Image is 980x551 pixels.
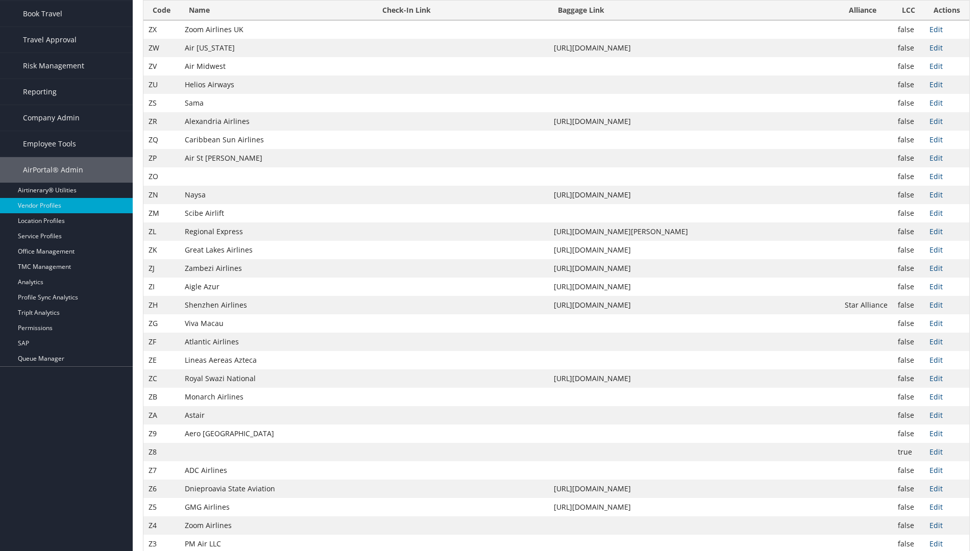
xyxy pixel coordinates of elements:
td: false [893,39,924,57]
a: Edit [929,447,943,457]
td: Z5 [143,498,180,516]
td: false [893,333,924,351]
a: Edit [929,484,943,493]
td: ZV [143,57,180,76]
td: Lineas Aereas Azteca [180,351,373,369]
td: false [893,149,924,167]
td: [URL][DOMAIN_NAME] [549,480,840,498]
span: Book Travel [23,1,62,27]
td: Scibe Airlift [180,204,373,222]
td: ZO [143,167,180,186]
a: Edit [929,208,943,218]
td: GMG Airlines [180,498,373,516]
td: false [893,76,924,94]
td: ZE [143,351,180,369]
td: [URL][DOMAIN_NAME] [549,186,840,204]
td: Aigle Azur [180,278,373,296]
td: Zambezi Airlines [180,259,373,278]
td: Dnieproavia State Aviation [180,480,373,498]
td: [URL][DOMAIN_NAME] [549,498,840,516]
td: [URL][DOMAIN_NAME] [549,369,840,388]
td: false [893,112,924,131]
td: ZL [143,222,180,241]
a: Edit [929,98,943,108]
td: false [893,241,924,259]
td: ZU [143,76,180,94]
a: Edit [929,245,943,255]
span: Reporting [23,79,57,105]
a: Edit [929,171,943,181]
a: Edit [929,337,943,346]
td: [URL][DOMAIN_NAME][PERSON_NAME] [549,222,840,241]
a: Edit [929,355,943,365]
td: ZJ [143,259,180,278]
td: [URL][DOMAIN_NAME] [549,39,840,57]
td: ZP [143,149,180,167]
td: false [893,388,924,406]
td: ADC Airlines [180,461,373,480]
td: [URL][DOMAIN_NAME] [549,259,840,278]
a: Edit [929,282,943,291]
td: Atlantic Airlines [180,333,373,351]
td: [URL][DOMAIN_NAME] [549,278,840,296]
td: false [893,296,924,314]
td: Z6 [143,480,180,498]
td: ZW [143,39,180,57]
td: Viva Macau [180,314,373,333]
td: ZR [143,112,180,131]
a: Edit [929,263,943,273]
td: Caribbean Sun Airlines [180,131,373,149]
td: Z7 [143,461,180,480]
td: [URL][DOMAIN_NAME] [549,241,840,259]
td: Astair [180,406,373,424]
td: false [893,57,924,76]
a: Edit [929,80,943,89]
a: Edit [929,392,943,402]
td: Great Lakes Airlines [180,241,373,259]
td: true [893,443,924,461]
a: Edit [929,520,943,530]
a: Edit [929,61,943,71]
td: ZK [143,241,180,259]
td: false [893,204,924,222]
td: ZM [143,204,180,222]
td: Monarch Airlines [180,388,373,406]
td: false [893,406,924,424]
th: Actions [924,1,969,20]
td: false [893,424,924,443]
span: AirPortal® Admin [23,157,83,183]
td: ZC [143,369,180,388]
th: Check-In Link: activate to sort column ascending [373,1,549,20]
td: false [893,314,924,333]
a: Edit [929,300,943,310]
td: false [893,498,924,516]
td: false [893,131,924,149]
td: Star Alliance [840,296,893,314]
td: Air St [PERSON_NAME] [180,149,373,167]
td: false [893,369,924,388]
a: Edit [929,410,943,420]
a: Edit [929,116,943,126]
td: Zoom Airlines [180,516,373,535]
td: Royal Swazi National [180,369,373,388]
td: false [893,167,924,186]
td: false [893,278,924,296]
td: ZB [143,388,180,406]
td: Z4 [143,516,180,535]
a: Edit [929,373,943,383]
td: false [893,480,924,498]
a: Edit [929,502,943,512]
td: ZG [143,314,180,333]
td: Air Midwest [180,57,373,76]
span: Company Admin [23,105,80,131]
td: Zoom Airlines UK [180,20,373,39]
td: ZF [143,333,180,351]
a: Edit [929,43,943,53]
td: Air [US_STATE] [180,39,373,57]
a: Edit [929,429,943,438]
a: Edit [929,153,943,163]
td: Aero [GEOGRAPHIC_DATA] [180,424,373,443]
td: Alexandria Airlines [180,112,373,131]
th: Name: activate to sort column ascending [180,1,373,20]
td: Shenzhen Airlines [180,296,373,314]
